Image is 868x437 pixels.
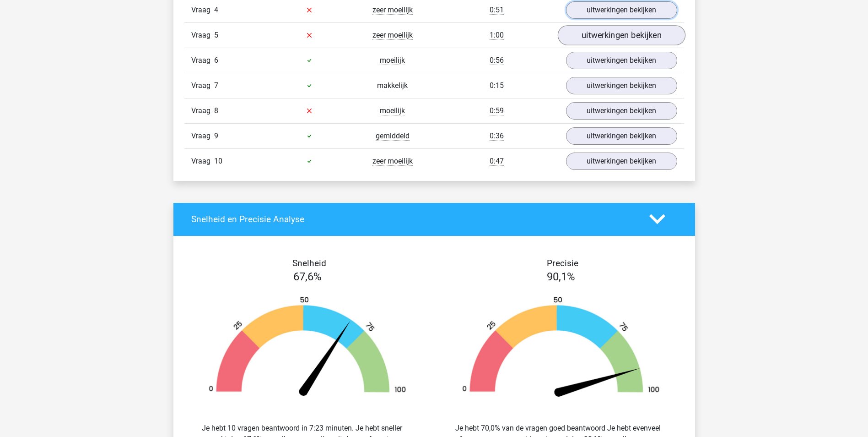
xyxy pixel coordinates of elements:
h4: Snelheid en Precisie Analyse [191,214,636,224]
span: moeilijk [380,106,405,115]
span: Vraag [191,55,214,66]
span: Vraag [191,5,214,16]
img: 90.da62de00dc71.png [448,296,674,401]
h4: Precisie [445,258,681,268]
a: uitwerkingen bekijken [566,127,677,145]
span: 0:36 [490,131,504,141]
a: uitwerkingen bekijken [557,25,685,45]
span: moeilijk [380,56,405,65]
span: Vraag [191,105,214,116]
span: zeer moeilijk [372,5,413,15]
span: 10 [214,157,222,165]
span: 5 [214,31,218,39]
span: makkelijk [377,81,408,90]
span: 7 [214,81,218,90]
a: uitwerkingen bekijken [566,102,677,120]
a: uitwerkingen bekijken [566,1,677,19]
span: 8 [214,106,218,115]
span: gemiddeld [376,131,410,141]
span: 0:59 [490,106,504,115]
img: 68.e59040183957.png [194,296,421,401]
span: Vraag [191,131,214,142]
span: 1:00 [490,31,504,40]
a: uitwerkingen bekijken [566,153,677,170]
span: Vraag [191,80,214,91]
span: 90,1% [547,270,575,283]
span: zeer moeilijk [372,157,413,166]
span: 0:15 [490,81,504,90]
span: 9 [214,131,218,140]
span: Vraag [191,30,214,41]
span: 0:47 [490,157,504,166]
span: Vraag [191,156,214,167]
span: 6 [214,56,218,65]
span: 67,6% [293,270,322,283]
span: 0:56 [490,56,504,65]
a: uitwerkingen bekijken [566,52,677,69]
span: 4 [214,5,218,14]
span: 0:51 [490,5,504,15]
span: zeer moeilijk [372,31,413,40]
h4: Snelheid [191,258,427,268]
a: uitwerkingen bekijken [566,77,677,94]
